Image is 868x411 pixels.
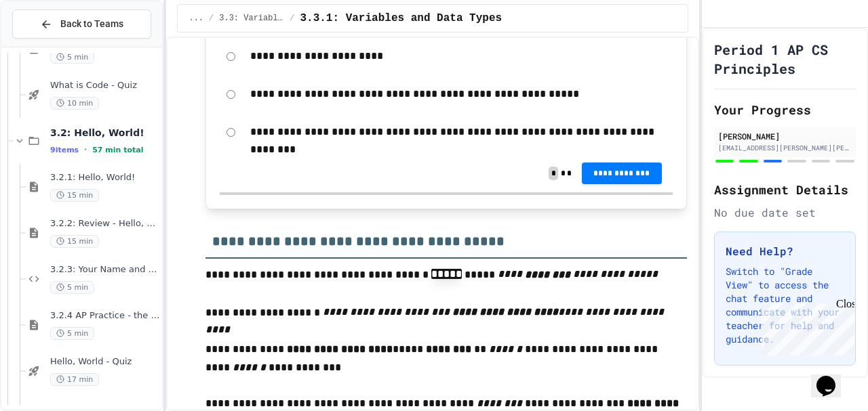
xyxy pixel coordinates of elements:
span: 3.3: Variables and Data Types [219,13,284,24]
span: 57 min total [92,146,143,154]
div: [EMAIL_ADDRESS][PERSON_NAME][PERSON_NAME][DOMAIN_NAME] [718,143,852,153]
span: 3.2.1: Hello, World! [50,172,159,183]
span: • [84,144,87,155]
iframe: chat widget [811,357,854,397]
span: 5 min [50,281,94,294]
div: Chat with us now!Close [5,5,94,86]
h2: Your Progress [714,100,856,119]
span: 3.2.2: Review - Hello, World! [50,218,159,230]
span: 3.2: Hello, World! [50,127,159,139]
iframe: chat widget [755,298,854,355]
span: 3.2.4 AP Practice - the DISPLAY Procedure [50,310,159,322]
span: Hello, World - Quiz [50,356,159,368]
span: 15 min [50,189,99,202]
span: 5 min [50,51,94,64]
span: / [209,13,214,24]
span: Back to Teams [60,17,123,31]
span: ... [189,13,203,24]
span: 15 min [50,235,99,248]
div: No due date set [714,204,856,221]
span: What is Code - Quiz [50,80,159,91]
span: / [290,13,294,24]
p: Switch to "Grade View" to access the chat feature and communicate with your teacher for help and ... [726,265,844,346]
span: 17 min [50,373,99,386]
h3: Need Help? [726,243,844,259]
div: [PERSON_NAME] [718,130,852,142]
span: 5 min [50,327,94,340]
h1: Period 1 AP CS Principles [714,40,856,78]
span: 10 min [50,97,99,110]
span: 3.2.3: Your Name and Favorite Movie [50,264,159,276]
span: 3.3.1: Variables and Data Types [300,10,502,26]
span: 9 items [50,146,79,154]
h2: Assignment Details [714,180,856,199]
button: Back to Teams [12,9,151,39]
